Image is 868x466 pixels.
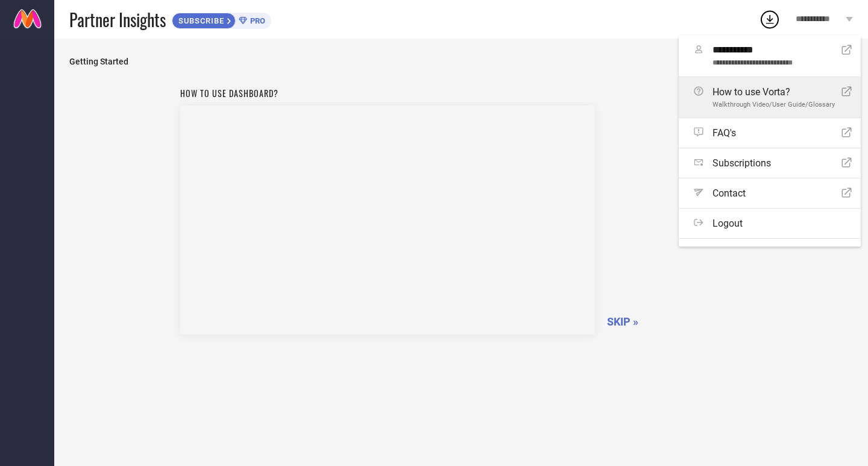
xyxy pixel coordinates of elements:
[679,178,861,208] a: Contact
[759,8,781,30] div: Open download list
[712,127,736,139] span: FAQ's
[712,187,746,199] span: Contact
[172,16,227,25] span: SUBSCRIBE
[712,218,743,229] span: Logout
[69,7,166,32] span: Partner Insights
[180,105,595,335] iframe: Workspace Section
[712,157,771,169] span: Subscriptions
[712,101,835,109] span: Walkthrough Video/User Guide/Glossary
[69,57,853,66] span: Getting Started
[607,315,638,328] span: SKIP »
[172,10,271,29] a: SUBSCRIBEPRO
[679,148,861,178] a: Subscriptions
[712,86,835,98] span: How to use Vorta?
[679,118,861,148] a: FAQ's
[247,16,265,25] span: PRO
[679,77,861,118] a: How to use Vorta?Walkthrough Video/User Guide/Glossary
[180,87,595,99] h1: How to use dashboard?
